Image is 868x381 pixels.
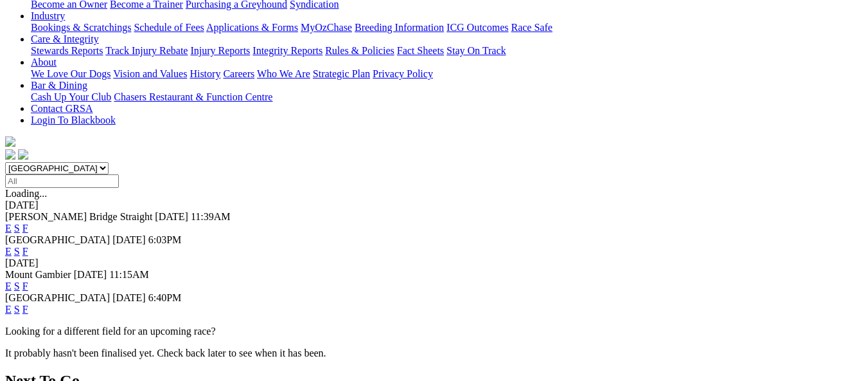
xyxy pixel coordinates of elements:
a: E [5,304,12,315]
a: Login To Blackbook [31,115,116,125]
span: [GEOGRAPHIC_DATA] [5,292,110,303]
a: Careers [223,68,254,79]
a: E [5,223,12,234]
span: 6:40PM [148,292,182,303]
div: Industry [31,22,863,33]
a: We Love Our Dogs [31,68,111,79]
span: [DATE] [74,269,107,280]
span: [DATE] [112,292,146,303]
a: E [5,246,12,257]
a: Privacy Policy [373,68,433,79]
a: About [31,57,57,68]
a: S [14,304,20,315]
a: Chasers Restaurant & Function Centre [114,91,272,102]
a: Contact GRSA [31,103,93,114]
span: [DATE] [112,234,146,245]
span: 6:03PM [148,234,182,245]
a: History [190,68,220,79]
div: Bar & Dining [31,91,863,103]
a: Applications & Forms [206,22,298,33]
partial: It probably hasn't been finalised yet. Check back later to see when it has been. [5,348,326,358]
a: S [14,281,20,292]
a: Stay On Track [447,45,506,56]
a: MyOzChase [301,22,352,33]
a: Rules & Policies [325,45,394,56]
a: Race Safe [511,22,552,33]
a: F [22,223,28,234]
a: Breeding Information [355,22,444,33]
div: About [31,68,863,80]
a: Cash Up Your Club [31,91,111,102]
a: Schedule of Fees [134,22,204,33]
a: Strategic Plan [313,68,370,79]
a: Fact Sheets [397,45,444,56]
a: S [14,246,20,257]
span: [PERSON_NAME] Bridge Straight [5,211,152,222]
a: Who We Are [257,68,310,79]
img: facebook.svg [5,149,15,160]
span: 11:15AM [109,269,149,280]
img: logo-grsa-white.png [5,136,15,147]
a: Industry [31,10,65,21]
img: twitter.svg [18,149,28,160]
span: [DATE] [155,211,188,222]
a: E [5,281,12,292]
a: Bar & Dining [31,80,87,91]
span: Loading... [5,188,47,199]
a: F [22,246,28,257]
a: Integrity Reports [252,45,323,56]
a: F [22,304,28,315]
span: Mount Gambier [5,269,71,280]
a: Track Injury Rebate [105,45,188,56]
span: 11:39AM [191,211,231,222]
a: Vision and Values [113,68,187,79]
div: Care & Integrity [31,45,863,57]
a: Injury Reports [190,45,250,56]
input: Select date [5,174,119,188]
div: [DATE] [5,200,863,211]
a: S [14,223,20,234]
p: Looking for a different field for an upcoming race? [5,326,863,337]
span: [GEOGRAPHIC_DATA] [5,234,110,245]
a: ICG Outcomes [447,22,508,33]
a: Stewards Reports [31,45,103,56]
a: Bookings & Scratchings [31,22,131,33]
div: [DATE] [5,257,863,269]
a: Care & Integrity [31,33,99,44]
a: F [22,281,28,292]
